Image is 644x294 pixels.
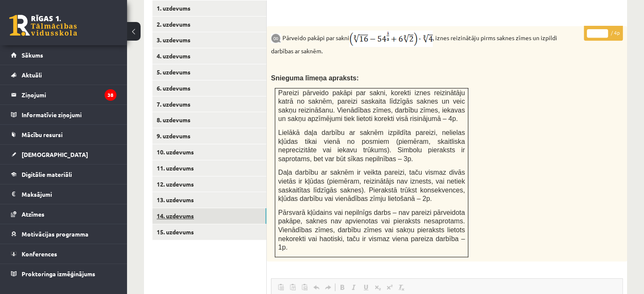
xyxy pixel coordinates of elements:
[152,224,266,240] a: 15. uzdevums
[22,270,95,278] span: Proktoringa izmēģinājums
[11,165,116,184] a: Digitālie materiāli
[11,125,116,144] a: Mācību resursi
[152,96,266,112] a: 7. uzdevums
[22,210,44,218] span: Atzīmes
[322,282,334,293] a: Atkārtot (vadīšanas taustiņš+Y)
[11,244,116,264] a: Konferences
[278,89,465,123] span: Pareizi pārveido pakāpi par sakni, korekti iznes reizinātāju katrā no saknēm, pareizi saskaita lī...
[152,144,266,160] a: 10. uzdevums
[22,250,57,258] span: Konferences
[152,64,266,80] a: 5. uzdevums
[11,45,116,65] a: Sākums
[11,105,116,124] a: Informatīvie ziņojumi
[152,80,266,96] a: 6. uzdevums
[278,129,465,162] span: Lielākā daļa darbību ar saknēm izpildīta pareizi, nelielas kļūdas tikai vienā no posmiem (piemēra...
[152,192,266,208] a: 13. uzdevums
[22,51,43,59] span: Sākums
[278,169,465,202] span: Daļa darbību ar saknēm ir veikta pareizi, taču vismaz divās vietās ir kļūdas (piemēram, reizinātā...
[310,282,322,293] a: Atcelt (vadīšanas taustiņš+Z)
[348,282,360,293] a: Slīpraksts (vadīšanas taustiņš+I)
[105,89,116,101] i: 38
[11,204,116,224] a: Atzīmes
[152,0,266,16] a: 1. uzdevums
[152,128,266,144] a: 9. uzdevums
[9,15,77,36] a: Rīgas 1. Tālmācības vidusskola
[395,282,407,293] a: Noņemt stilus
[275,282,287,293] a: Ielīmēt (vadīšanas taustiņš+V)
[271,74,359,82] span: Snieguma līmeņa apraksts:
[22,184,116,204] legend: Maksājumi
[22,131,63,138] span: Mācību resursi
[11,224,116,244] a: Motivācijas programma
[299,282,310,293] a: Ievietot no Worda
[11,85,116,104] a: Ziņojumi38
[22,151,88,158] span: [DEMOGRAPHIC_DATA]
[8,8,343,17] body: Bagātinātā teksta redaktors, wiswyg-editor-user-answer-47433803769160
[11,184,116,204] a: Maksājumi
[271,30,580,55] p: Pārveido pakāpi par sakni , iznes reizinātāju pirms saknes zīmes un izpildi darbības ar saknēm.
[152,208,266,224] a: 14. uzdevums
[11,264,116,283] a: Proktoringa izmēģinājums
[584,26,623,41] p: / 4p
[336,282,348,293] a: Treknraksts (vadīšanas taustiņš+B)
[360,282,372,293] a: Pasvītrojums (vadīšanas taustiņš+U)
[11,145,116,164] a: [DEMOGRAPHIC_DATA]
[152,112,266,128] a: 8. uzdevums
[22,230,88,238] span: Motivācijas programma
[22,85,116,104] legend: Ziņojumi
[287,282,299,293] a: Ievietot kā vienkāršu tekstu (vadīšanas taustiņš+pārslēgšanas taustiņš+V)
[152,160,266,176] a: 11. uzdevums
[152,32,266,48] a: 3. uzdevums
[22,71,42,79] span: Aktuāli
[372,282,384,293] a: Apakšraksts
[22,170,72,178] span: Digitālie materiāli
[152,48,266,64] a: 4. uzdevums
[152,16,266,32] a: 2. uzdevums
[278,209,465,251] span: Pārsvarā kļūdains vai nepilnīgs darbs – nav pareizi pārveidota pakāpe, saknes nav apvienotas vai ...
[275,12,278,16] img: Balts.png
[349,30,433,47] img: wdSgXMbqKH5HQAAAABJRU5ErkJggg==
[152,176,266,192] a: 12. uzdevums
[11,65,116,85] a: Aktuāli
[384,282,395,293] a: Augšraksts
[271,33,281,43] img: 9k=
[22,105,116,124] legend: Informatīvie ziņojumi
